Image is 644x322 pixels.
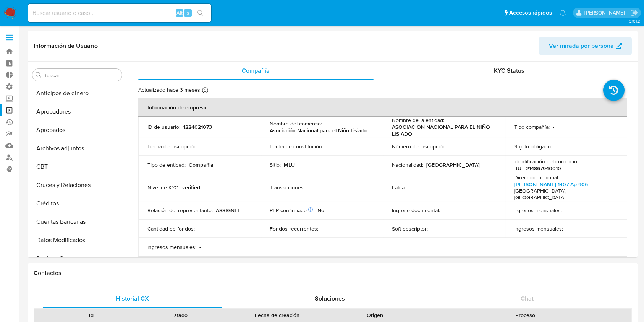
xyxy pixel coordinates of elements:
p: Relación del representante : [147,207,213,214]
span: KYC Status [494,66,524,75]
button: Aprobados [29,121,125,139]
button: search-icon [193,8,208,18]
div: Id [53,311,130,319]
span: Accesos rápidos [509,9,552,17]
p: - [308,184,309,191]
span: Historial CX [116,294,149,303]
a: Salir [630,9,638,17]
p: Fondos recurrentes : [270,225,318,232]
p: Soft descriptor : [392,225,428,232]
p: Transacciones : [270,184,305,191]
button: Archivos adjuntos [29,139,125,158]
button: Devices Geolocation [29,249,125,268]
input: Buscar usuario o caso... [28,8,211,18]
p: Egresos mensuales : [514,207,562,214]
button: Cruces y Relaciones [29,176,125,194]
p: Dirección principal : [514,174,559,181]
p: Asociación Nacional para el Niño Lisiado [270,127,367,134]
p: Nivel de KYC : [147,184,179,191]
p: Fecha de inscripción : [147,143,198,150]
p: Fecha de constitución : [270,143,323,150]
p: - [198,225,199,232]
button: Buscar [36,72,42,78]
button: Créditos [29,194,125,213]
p: Fatca : [392,184,406,191]
p: ID de usuario : [147,124,180,130]
p: agustin.duran@mercadolibre.com [584,9,628,16]
span: Chat [521,294,534,303]
p: - [321,225,323,232]
h4: [GEOGRAPHIC_DATA], [GEOGRAPHIC_DATA] [514,188,615,201]
p: - [431,225,432,232]
span: Soluciones [315,294,345,303]
button: CBT [29,158,125,176]
p: - [409,184,410,191]
p: Ingresos mensuales : [514,225,563,232]
div: Estado [141,311,218,319]
p: Nombre de la entidad : [392,117,444,124]
p: PEP confirmado : [270,207,314,214]
span: Ver mirada por persona [549,37,614,55]
button: Anticipos de dinero [29,84,125,102]
p: No [317,207,324,214]
div: Fecha de creación [229,311,325,319]
th: Datos de contacto [138,256,627,275]
p: MLU [284,161,295,168]
p: ASOCIACION NACIONAL PARA EL NIÑO LISIADO [392,124,493,137]
p: Número de inscripción : [392,143,447,150]
p: Sitio : [270,161,281,168]
p: Cantidad de fondos : [147,225,195,232]
p: 1224021073 [183,124,212,130]
p: Compañia [189,161,214,168]
div: Proceso [424,311,626,319]
p: - [326,143,328,150]
span: Alt [176,9,183,16]
p: Tipo compañía : [514,124,550,130]
p: Actualizado hace 3 meses [138,86,200,94]
p: verified [182,184,200,191]
h1: Contactos [34,269,632,277]
p: - [553,124,554,130]
p: Tipo de entidad : [147,161,186,168]
p: - [443,207,445,214]
span: Compañía [242,66,270,75]
button: Datos Modificados [29,231,125,249]
p: Nacionalidad : [392,161,423,168]
p: Ingresos mensuales : [147,244,196,250]
th: Información de empresa [138,98,627,117]
p: - [199,244,201,250]
span: s [187,9,189,16]
p: Ingreso documental : [392,207,440,214]
p: RUT 214867940010 [514,165,561,172]
a: [PERSON_NAME] 1407 Ap 906 [514,181,588,188]
h1: Información de Usuario [34,42,98,50]
p: [GEOGRAPHIC_DATA] [426,161,480,168]
button: Ver mirada por persona [539,37,632,55]
p: Identificación del comercio : [514,158,578,165]
button: Aprobadores [29,102,125,121]
p: - [566,225,568,232]
button: Cuentas Bancarias [29,213,125,231]
p: - [450,143,451,150]
p: - [201,143,202,150]
input: Buscar [43,72,119,79]
a: Notificaciones [560,10,566,16]
div: Origen [336,311,414,319]
p: - [555,143,557,150]
p: ASSIGNEE [216,207,241,214]
p: Sujeto obligado : [514,143,552,150]
p: Nombre del comercio : [270,120,322,127]
p: - [565,207,566,214]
